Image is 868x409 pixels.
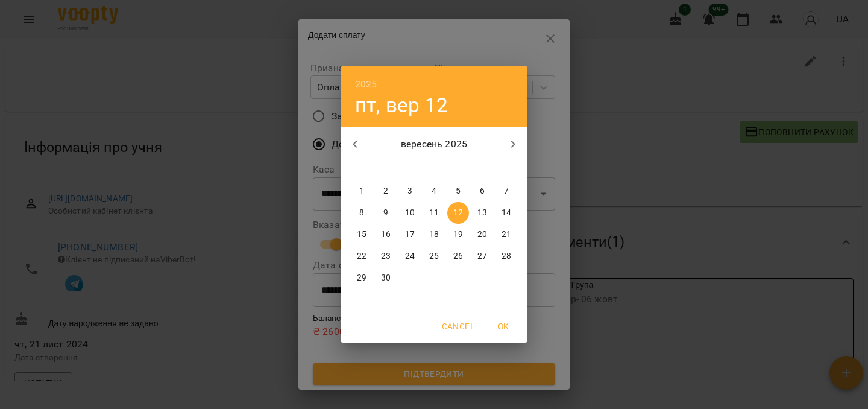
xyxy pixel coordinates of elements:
p: 4 [432,185,436,197]
span: вт [375,162,397,174]
span: чт [423,162,445,174]
p: 1 [359,185,364,197]
button: пт, вер 12 [355,93,448,118]
button: 15 [351,224,373,246]
p: 23 [381,250,391,262]
p: 6 [480,185,485,197]
span: пн [351,162,373,174]
p: 19 [453,229,463,241]
button: OK [484,315,523,337]
button: 10 [399,202,421,224]
span: OK [489,319,518,334]
button: 28 [495,246,517,267]
p: 27 [477,250,487,262]
button: 5 [447,180,469,202]
button: 18 [423,224,445,246]
p: 17 [405,229,415,241]
button: 20 [471,224,493,246]
button: 29 [351,267,373,289]
p: 29 [357,272,366,284]
button: 4 [423,180,445,202]
p: вересень 2025 [370,137,499,151]
button: 3 [399,180,421,202]
p: 8 [359,207,364,219]
button: 19 [447,224,469,246]
p: 28 [502,250,511,262]
button: 30 [375,267,397,289]
p: 13 [477,207,487,219]
button: 14 [495,202,517,224]
p: 2 [383,185,388,197]
button: 2025 [355,76,377,93]
button: 6 [471,180,493,202]
button: 27 [471,246,493,267]
p: 18 [429,229,439,241]
p: 5 [456,185,461,197]
p: 9 [383,207,388,219]
p: 30 [381,272,391,284]
span: пт [447,162,469,174]
p: 24 [405,250,415,262]
button: 16 [375,224,397,246]
p: 25 [429,250,439,262]
button: 23 [375,246,397,267]
p: 3 [407,185,412,197]
button: 9 [375,202,397,224]
button: 11 [423,202,445,224]
button: 1 [351,180,373,202]
button: 8 [351,202,373,224]
button: 7 [495,180,517,202]
button: 2 [375,180,397,202]
p: 26 [453,250,463,262]
span: Cancel [442,319,474,334]
button: 22 [351,246,373,267]
p: 14 [502,207,511,219]
p: 21 [502,229,511,241]
p: 20 [477,229,487,241]
p: 10 [405,207,415,219]
button: 12 [447,202,469,224]
span: сб [471,162,493,174]
p: 16 [381,229,391,241]
button: 13 [471,202,493,224]
span: ср [399,162,421,174]
span: нд [495,162,517,174]
p: 15 [357,229,366,241]
button: 25 [423,246,445,267]
button: 21 [495,224,517,246]
p: 7 [504,185,509,197]
p: 12 [453,207,463,219]
button: 24 [399,246,421,267]
button: Cancel [437,315,479,337]
button: 17 [399,224,421,246]
p: 11 [429,207,439,219]
p: 22 [357,250,366,262]
button: 26 [447,246,469,267]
